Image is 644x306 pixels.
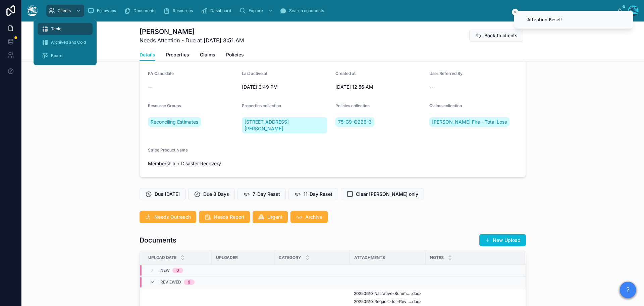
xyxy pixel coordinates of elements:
[242,84,330,90] span: [DATE] 3:49 PM
[188,279,191,285] div: 9
[253,211,288,223] button: Urgent
[335,117,374,127] a: 75-G9-Q226-3
[288,188,338,200] button: 11-Day Reset
[305,214,322,220] span: Archive
[151,119,198,125] span: Reconciling Estimates
[289,8,324,13] span: Search comments
[166,49,189,62] a: Properties
[155,191,180,198] span: Due [DATE]
[140,235,176,245] h1: Documents
[133,8,155,13] span: Documents
[430,255,444,260] span: Notes
[354,255,385,260] span: Attachments
[166,51,189,58] span: Properties
[86,5,121,17] a: Followups
[527,16,563,23] div: Attention Reset!
[226,51,244,58] span: Policies
[290,211,328,223] button: Archive
[148,84,152,90] span: --
[200,51,215,58] span: Claims
[140,27,244,36] h1: [PERSON_NAME]
[335,84,424,90] span: [DATE] 12:56 AM
[469,30,523,42] button: Back to clients
[620,282,636,298] button: ?
[140,36,244,44] span: Needs Attention - Due at [DATE] 3:51 AM
[214,214,245,220] span: Needs Report
[429,117,509,127] a: [PERSON_NAME] Fire - Total Loss
[354,299,411,304] span: 20250610_Request-for-Review-of-Missing-Items-from-Estimate_Seraj
[203,191,229,198] span: Due 3 Days
[200,49,215,62] a: Claims
[46,5,84,17] a: Clients
[279,255,301,260] span: Category
[226,49,244,62] a: Policies
[140,49,155,61] a: Details
[335,103,370,108] span: Policies collection
[38,23,93,35] a: Table
[148,103,181,108] span: Resource Groups
[242,71,267,76] span: Last active at
[27,5,38,16] img: App logo
[304,191,332,198] span: 11-Day Reset
[38,36,93,48] a: Archived and Cold
[148,71,174,76] span: PA Candidate
[278,5,329,17] a: Search comments
[140,51,155,58] span: Details
[411,299,422,304] span: .docx
[188,188,235,200] button: Due 3 Days
[51,26,61,32] span: Table
[148,255,176,260] span: Upload Date
[237,188,286,200] button: 7-Day Reset
[484,32,518,39] span: Back to clients
[140,211,196,223] button: Needs Outreach
[148,117,201,127] a: Reconciling Estimates
[173,8,193,13] span: Resources
[335,71,356,76] span: Created at
[429,84,433,90] span: --
[38,50,93,62] a: Board
[216,255,238,260] span: Uploader
[58,8,71,13] span: Clients
[341,188,424,200] button: Clear [PERSON_NAME] only
[97,8,116,13] span: Followups
[242,117,328,133] a: [STREET_ADDRESS][PERSON_NAME]
[161,5,198,17] a: Resources
[51,40,86,45] span: Archived and Cold
[411,291,422,296] span: .docx
[429,103,462,108] span: Claims collection
[512,9,519,15] button: Close toast
[249,8,263,13] span: Explore
[432,119,507,125] span: [PERSON_NAME] Fire - Total Loss
[51,53,62,58] span: Board
[43,3,617,18] div: scrollable content
[237,5,276,17] a: Explore
[122,5,160,17] a: Documents
[479,234,526,246] button: New Upload
[338,119,372,125] span: 75-G9-Q226-3
[140,188,185,200] button: Due [DATE]
[160,279,181,285] span: Reviewed
[199,211,250,223] button: Needs Report
[242,103,281,108] span: Properties collection
[210,8,231,13] span: Dashboard
[199,5,236,17] a: Dashboard
[429,71,463,76] span: User Referred By
[267,214,282,220] span: Urgent
[148,147,188,152] span: Stripe Product Name
[354,291,411,296] span: 20250610_Narrative-Summary-of-Scope-Corrections-–-116-W-Las-[PERSON_NAME]-Dr_Seraj
[154,214,191,220] span: Needs Outreach
[356,191,418,198] span: Clear [PERSON_NAME] only
[176,268,179,273] div: 0
[160,268,170,273] span: New
[148,160,236,167] span: Membership + Disaster Recovery
[253,191,280,198] span: 7-Day Reset
[245,119,325,132] span: [STREET_ADDRESS][PERSON_NAME]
